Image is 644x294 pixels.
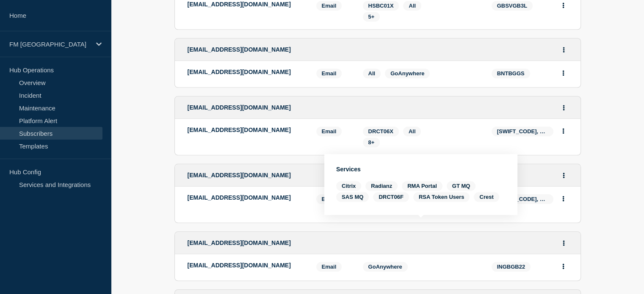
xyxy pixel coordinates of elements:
span: Crest [474,192,499,202]
span: 5+ [368,14,375,20]
span: BNTBGGS [492,69,530,78]
button: Actions [558,260,569,273]
button: Actions [558,66,569,80]
p: [EMAIL_ADDRESS][DOMAIN_NAME] [188,1,304,8]
span: Email [316,262,342,272]
span: DRCT06X [368,128,393,135]
span: All [409,3,416,9]
p: [EMAIL_ADDRESS][DOMAIN_NAME] [188,194,304,201]
span: All [409,128,416,135]
span: [SWIFT_CODE], PRXYGBKC (KB) [492,126,553,136]
span: INGBGB22 [492,262,531,272]
button: Actions [558,192,569,205]
span: GoAnywhere [368,264,402,270]
button: Actions [558,236,569,250]
span: [EMAIL_ADDRESS][DOMAIN_NAME] [188,172,291,179]
span: SAS MQ [336,192,369,202]
button: Actions [558,124,569,137]
span: [EMAIL_ADDRESS][DOMAIN_NAME] [188,239,291,246]
span: Email [316,126,342,136]
span: [EMAIL_ADDRESS][DOMAIN_NAME] [188,46,291,53]
span: [SWIFT_CODE], PRXYGBKC (KB) [492,194,553,204]
button: Actions [558,169,569,182]
span: Email [316,194,342,204]
button: Actions [558,43,569,56]
button: Actions [558,101,569,114]
span: Email [316,1,342,11]
p: [EMAIL_ADDRESS][DOMAIN_NAME] [188,126,304,133]
span: Radianz [365,181,398,191]
h3: Services [336,166,506,173]
span: HSBC01X [368,3,394,9]
span: Citrix [336,181,361,191]
span: GoAnywhere [390,70,424,77]
p: [EMAIL_ADDRESS][DOMAIN_NAME] [188,69,304,75]
span: All [368,70,376,77]
span: [EMAIL_ADDRESS][DOMAIN_NAME] [188,104,291,111]
p: FM [GEOGRAPHIC_DATA] [9,41,91,48]
p: [EMAIL_ADDRESS][DOMAIN_NAME] [188,262,304,269]
span: GT MQ [447,181,476,191]
span: GBSVGB3L [492,1,533,11]
span: DRCT06F [373,192,409,202]
span: RSA Token Users [413,192,470,202]
span: 8+ [368,139,375,146]
span: Email [316,69,342,78]
span: RMA Portal [402,181,442,191]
